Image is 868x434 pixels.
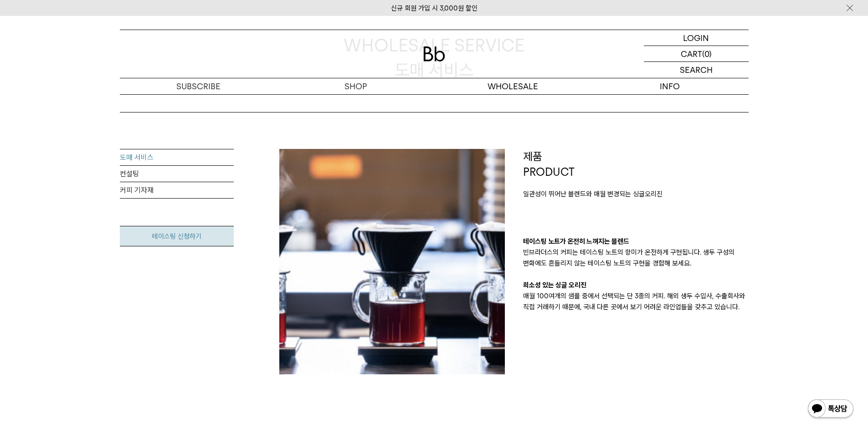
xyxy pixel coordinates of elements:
a: 테이스팅 신청하기 [120,226,234,246]
img: 로고 [423,46,445,61]
p: CART [681,46,702,61]
a: SUBSCRIBE [120,78,277,94]
a: 컨설팅 [120,166,234,182]
a: 커피 기자재 [120,182,234,199]
p: 매월 100여개의 샘플 중에서 선택되는 단 3종의 커피. 해외 생두 수입사, 수출회사와 직접 거래하기 때문에, 국내 다른 곳에서 보기 어려운 라인업들을 갖추고 있습니다. [523,291,749,312]
p: (0) [702,46,712,61]
p: 일관성이 뛰어난 블렌드와 매월 변경되는 싱글오리진 [523,189,749,199]
a: 도매 서비스 [120,149,234,166]
a: CART (0) [644,46,749,62]
a: LOGIN [644,30,749,46]
p: 희소성 있는 싱글 오리진 [523,280,749,291]
p: SEARCH [680,62,713,78]
p: 제품 PRODUCT [523,149,749,179]
p: 빈브라더스의 커피는 테이스팅 노트의 향미가 온전하게 구현됩니다. 생두 구성의 변화에도 흔들리지 않는 테이스팅 노트의 구현을 경험해 보세요. [523,247,749,269]
a: 신규 회원 가입 시 3,000원 할인 [391,4,478,12]
p: LOGIN [683,30,709,46]
p: INFO [591,78,749,94]
a: SHOP [277,78,434,94]
p: WHOLESALE [434,78,591,94]
p: 테이스팅 노트가 온전히 느껴지는 블렌드 [523,236,749,247]
img: 카카오톡 채널 1:1 채팅 버튼 [807,398,854,420]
